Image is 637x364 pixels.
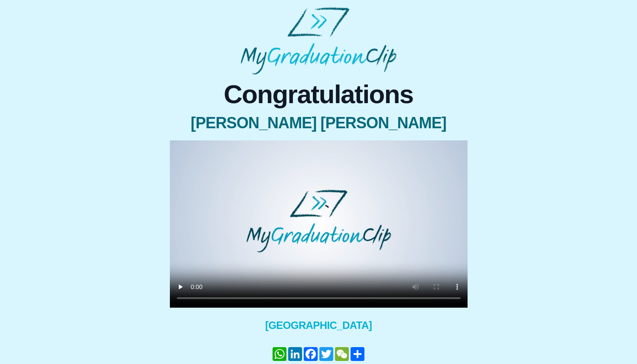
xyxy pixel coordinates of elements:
[170,114,468,132] span: [PERSON_NAME] [PERSON_NAME]
[318,347,334,361] a: Twitter
[170,318,468,332] span: [GEOGRAPHIC_DATA]
[272,347,287,361] a: WhatsApp
[287,347,303,361] a: LinkedIn
[170,81,468,107] span: Congratulations
[334,347,350,361] a: WeChat
[303,347,318,361] a: Facebook
[240,7,396,75] img: MyGraduationClip
[350,347,365,361] a: Share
